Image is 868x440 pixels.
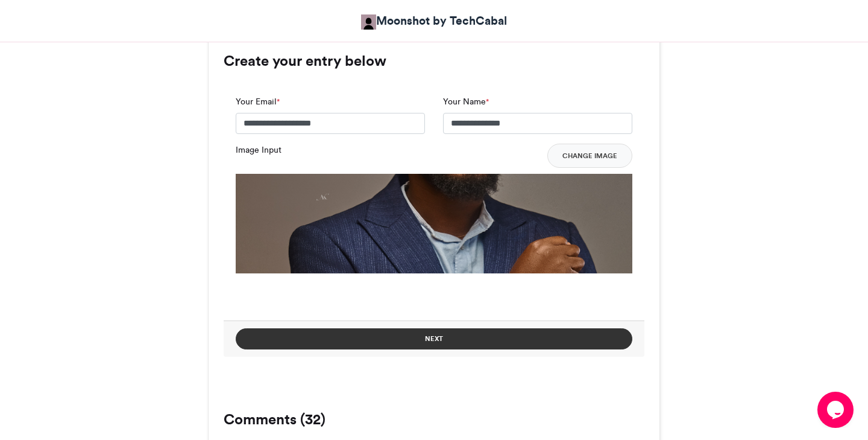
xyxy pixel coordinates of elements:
[224,54,644,68] h3: Create your entry below
[224,412,644,427] h3: Comments (32)
[443,95,489,108] label: Your Name
[547,144,632,168] button: Change Image
[236,95,280,108] label: Your Email
[817,392,856,428] iframe: chat widget
[236,328,632,349] button: Next
[236,144,281,156] label: Image Input
[361,12,507,30] a: Moonshot by TechCabal
[361,14,376,30] img: Moonshot by TechCabal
